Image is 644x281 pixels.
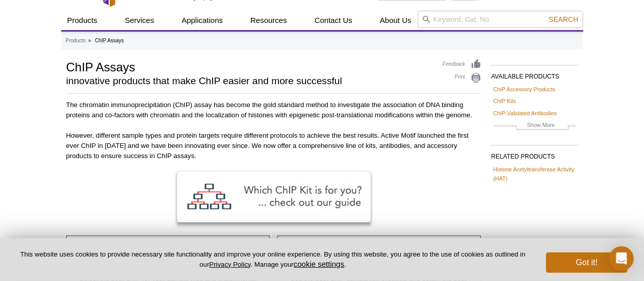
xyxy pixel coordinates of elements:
h2: RELATED PRODUCTS [492,145,578,163]
a: Services [119,11,161,30]
a: Contact Us [308,11,358,30]
p: However, different sample types and protein targets require different protocols to achieve the be... [66,131,481,161]
span: Search [549,15,578,23]
a: ChIP Kits [494,96,517,106]
a: About Us [374,11,418,30]
li: » [88,38,91,43]
a: Products [66,36,86,45]
button: cookie settings [294,260,344,268]
button: Got it! [546,252,628,273]
a: Products [61,11,104,30]
a: Print [443,72,481,84]
button: Search [546,15,581,24]
img: ChIP Kit Selection Guide [177,171,371,222]
a: Feedback [443,59,481,70]
h1: ChIP Assays [66,59,433,74]
li: ChIP Assays [95,38,124,43]
div: Open Intercom Messenger [609,246,634,271]
input: Keyword, Cat. No. [418,11,583,28]
a: ChIP-Validated Antibodies [494,109,557,118]
a: Applications [175,11,229,30]
p: The chromatin immunoprecipitation (ChIP) assay has become the gold standard method to investigate... [66,100,481,120]
h2: AVAILABLE PRODUCTS [492,65,578,83]
a: ChIP Accessory Products [494,85,556,94]
a: Show More [494,120,576,132]
a: Histone Acetyltransferase Activity (HAT) [494,165,576,183]
a: Resources [244,11,293,30]
p: This website uses cookies to provide necessary site functionality and improve your online experie... [16,250,529,269]
a: Privacy Policy [209,261,250,268]
h2: innovative products that make ChIP easier and more successful [66,76,433,86]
